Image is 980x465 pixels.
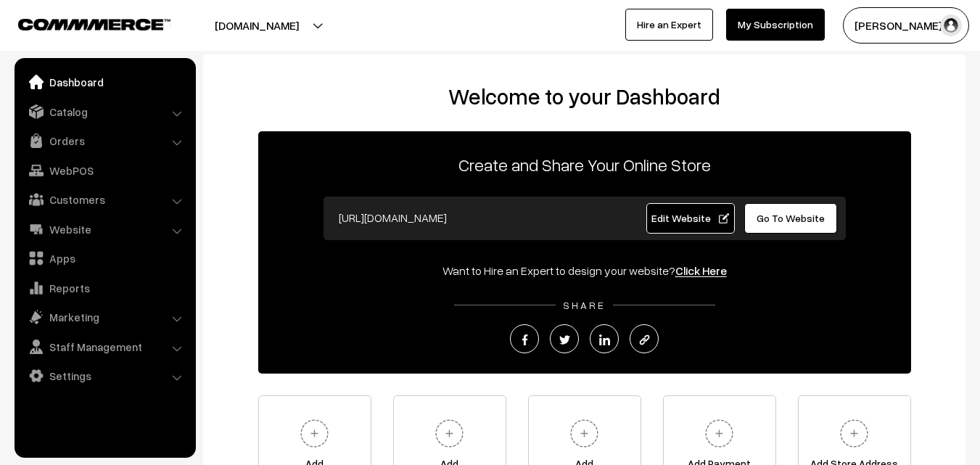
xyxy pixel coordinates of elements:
a: Marketing [18,304,191,330]
button: [DOMAIN_NAME] [164,7,350,44]
a: Settings [18,363,191,389]
a: Reports [18,275,191,301]
a: Staff Management [18,334,191,360]
a: Website [18,216,191,242]
div: Want to Hire an Expert to design your website? [258,262,911,279]
span: SHARE [556,299,613,311]
a: Edit Website [646,203,735,234]
a: Hire an Expert [625,9,713,41]
button: [PERSON_NAME] s… [843,7,969,44]
span: Edit Website [651,212,729,224]
span: Go To Website [757,212,825,224]
a: COMMMERCE [18,15,145,32]
img: user [940,15,962,36]
img: plus.svg [699,413,739,453]
a: WebPOS [18,157,191,184]
a: Orders [18,128,191,154]
img: plus.svg [564,413,604,453]
img: plus.svg [834,413,874,453]
a: Customers [18,186,191,213]
a: Go To Website [744,203,838,234]
img: COMMMERCE [18,19,170,30]
p: Create and Share Your Online Store [258,152,911,178]
a: My Subscription [726,9,825,41]
img: plus.svg [429,413,469,453]
img: plus.svg [295,413,334,453]
h2: Welcome to your Dashboard [218,83,951,110]
a: Apps [18,245,191,271]
a: Catalog [18,99,191,125]
a: Dashboard [18,69,191,95]
a: Click Here [675,263,727,278]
